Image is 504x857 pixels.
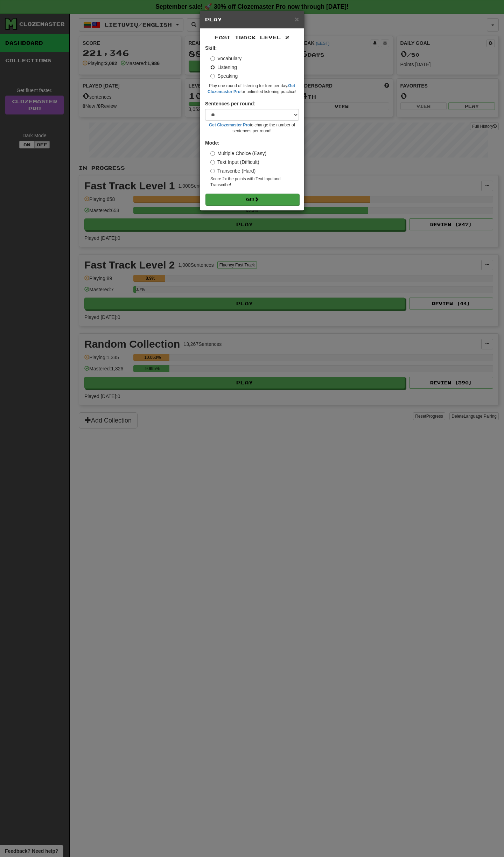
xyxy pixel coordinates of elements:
[210,55,241,62] label: Vocabulary
[295,15,299,23] button: Close
[209,123,250,127] a: Get Clozemaster Pro
[295,15,299,23] span: ×
[205,83,299,95] small: Play one round of listening for free per day. for unlimited listening practice!
[210,72,238,79] label: Speaking
[210,151,215,156] input: Multiple Choice (Easy)
[210,159,259,166] label: Text Input (Difficult)
[205,194,299,205] button: Go
[205,16,299,23] h5: Play
[210,56,215,61] input: Vocabulary
[210,65,215,70] input: Listening
[210,160,215,165] input: Text Input (Difficult)
[205,45,217,51] strong: Skill:
[205,100,255,107] label: Sentences per round:
[205,140,219,146] strong: Mode:
[215,34,289,40] span: Fast Track Level 2
[210,64,237,71] label: Listening
[210,150,266,157] label: Multiple Choice (Easy)
[210,167,255,174] label: Transcribe (Hard)
[205,122,299,134] small: to change the number of sentences per round!
[210,176,299,188] small: Score 2x the points with Text Input and Transcribe !
[210,169,215,173] input: Transcribe (Hard)
[210,74,215,78] input: Speaking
